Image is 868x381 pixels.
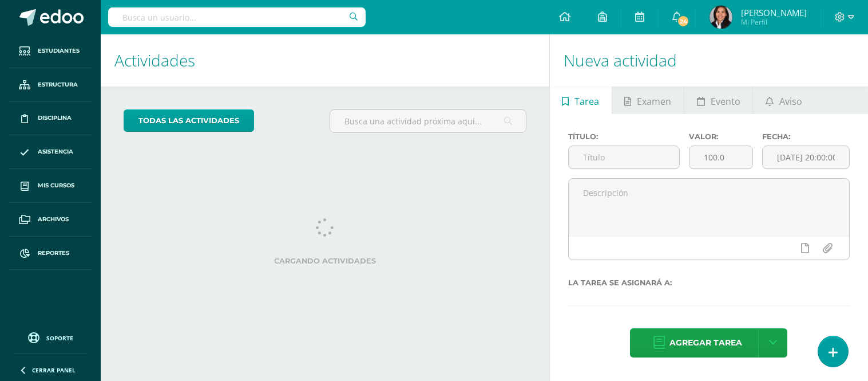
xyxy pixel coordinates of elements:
span: Agregar tarea [669,329,742,357]
a: Estudiantes [9,34,92,68]
span: Cerrar panel [32,366,76,374]
span: Disciplina [38,113,72,123]
span: Archivos [38,215,69,224]
a: Archivos [9,203,92,237]
span: [PERSON_NAME] [741,7,807,18]
a: todas las Actividades [124,109,254,132]
a: Tarea [550,87,612,114]
input: Busca un usuario... [108,7,366,27]
a: Examen [612,87,684,114]
label: La tarea se asignará a: [568,278,850,287]
span: Aviso [779,88,802,115]
input: Título [569,146,680,168]
span: Mis cursos [38,181,74,190]
label: Cargando actividades [124,257,526,265]
h1: Actividades [114,34,536,87]
span: 24 [677,15,689,28]
span: Examen [637,88,671,115]
span: Evento [711,88,740,115]
label: Valor: [689,132,752,141]
span: Tarea [574,88,599,115]
span: Mi Perfil [741,17,807,27]
a: Asistencia [9,135,92,169]
span: Estudiantes [38,46,80,56]
a: Mis cursos [9,169,92,203]
span: Reportes [38,249,69,258]
input: Puntos máximos [689,146,752,168]
span: Soporte [46,334,73,342]
a: Aviso [753,87,814,114]
input: Fecha de entrega [763,146,849,168]
a: Reportes [9,237,92,270]
span: Asistencia [38,147,73,156]
a: Evento [684,87,752,114]
label: Título: [568,132,680,141]
label: Fecha: [762,132,850,141]
h1: Nueva actividad [564,34,854,87]
a: Estructura [9,68,92,102]
span: Estructura [38,80,78,89]
img: f601d88a57e103b084b15924aeed5ff8.png [710,6,732,29]
input: Busca una actividad próxima aquí... [330,110,526,132]
a: Disciplina [9,102,92,136]
a: Soporte [14,329,87,345]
